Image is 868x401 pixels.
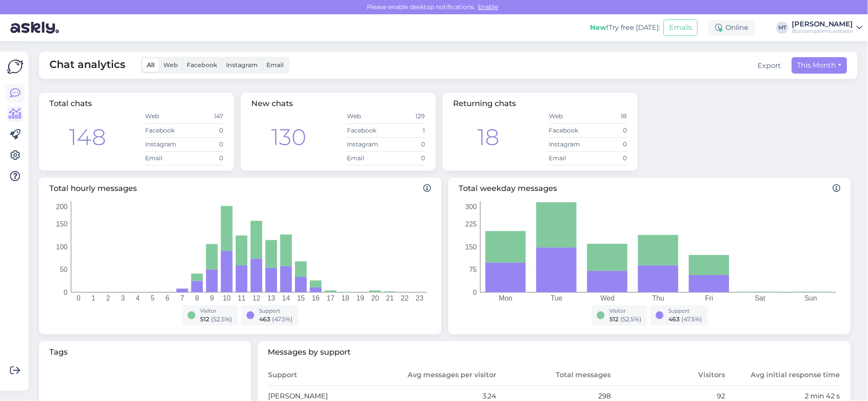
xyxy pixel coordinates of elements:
[60,266,68,273] tspan: 50
[600,294,615,302] tspan: Wed
[327,294,334,302] tspan: 17
[465,220,477,228] tspan: 225
[267,294,275,302] tspan: 13
[259,315,271,323] span: 463
[56,203,68,210] tspan: 200
[106,294,110,302] tspan: 2
[136,294,140,302] tspan: 4
[201,315,210,323] span: 512
[726,365,840,386] th: Avg initial response time
[499,294,512,302] tspan: Mon
[588,137,627,151] td: 0
[151,294,155,302] tspan: 5
[187,61,217,69] span: Facebook
[253,294,260,302] tspan: 12
[347,110,386,123] td: Web
[473,288,477,296] tspan: 0
[401,294,409,302] tspan: 22
[195,294,199,302] tspan: 8
[664,19,698,36] button: Emails
[49,183,431,194] span: Total hourly messages
[268,346,841,358] span: Messages by support
[347,151,386,165] td: Email
[259,307,293,315] div: Support
[588,123,627,137] td: 0
[476,3,501,11] span: Enable
[590,23,609,32] b: New!
[297,294,305,302] tspan: 15
[548,110,588,123] td: Web
[792,21,853,28] div: [PERSON_NAME]
[611,365,725,386] th: Visitors
[386,123,425,137] td: 1
[497,365,611,386] th: Total messages
[548,151,588,165] td: Email
[251,99,293,108] span: New chats
[271,120,306,154] div: 130
[210,294,214,302] tspan: 9
[621,315,642,323] span: ( 52.5 %)
[201,307,233,315] div: Visitor
[588,110,627,123] td: 18
[184,123,223,137] td: 0
[669,315,680,323] span: 463
[708,20,755,36] div: Online
[610,307,642,315] div: Visitor
[145,110,184,123] td: Web
[610,315,619,323] span: 512
[755,294,766,302] tspan: Sat
[669,307,703,315] div: Support
[416,294,424,302] tspan: 23
[347,123,386,137] td: Facebook
[49,346,240,358] span: Tags
[180,294,184,302] tspan: 7
[211,315,233,323] span: ( 52.5 %)
[588,151,627,165] td: 0
[758,61,781,71] button: Export
[465,243,477,250] tspan: 150
[548,137,588,151] td: Instagram
[226,61,258,69] span: Instagram
[56,220,68,228] tspan: 150
[792,28,853,35] div: Büroomaailm's website
[121,294,125,302] tspan: 3
[184,151,223,165] td: 0
[145,151,184,165] td: Email
[238,294,246,302] tspan: 11
[682,315,703,323] span: ( 47.5 %)
[69,120,106,154] div: 148
[77,294,81,302] tspan: 0
[347,137,386,151] td: Instagram
[49,57,125,74] span: Chat analytics
[371,294,379,302] tspan: 20
[184,137,223,151] td: 0
[64,288,68,296] tspan: 0
[386,110,425,123] td: 129
[49,99,92,108] span: Total chats
[477,120,499,154] div: 18
[342,294,350,302] tspan: 18
[382,365,497,386] th: Avg messages per visitor
[551,294,563,302] tspan: Tue
[705,294,713,302] tspan: Fri
[792,57,847,74] button: This Month
[652,294,664,302] tspan: Thu
[91,294,95,302] tspan: 1
[459,183,840,194] span: Total weekday messages
[7,58,23,75] img: Askly Logo
[453,99,516,108] span: Returning chats
[223,294,231,302] tspan: 10
[386,294,394,302] tspan: 21
[163,61,178,69] span: Web
[548,123,588,137] td: Facebook
[272,315,293,323] span: ( 47.5 %)
[165,294,169,302] tspan: 6
[56,243,68,250] tspan: 100
[145,137,184,151] td: Instagram
[147,61,155,69] span: All
[266,61,284,69] span: Email
[792,21,863,35] a: [PERSON_NAME]Büroomaailm's website
[776,22,788,34] div: MT
[282,294,290,302] tspan: 14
